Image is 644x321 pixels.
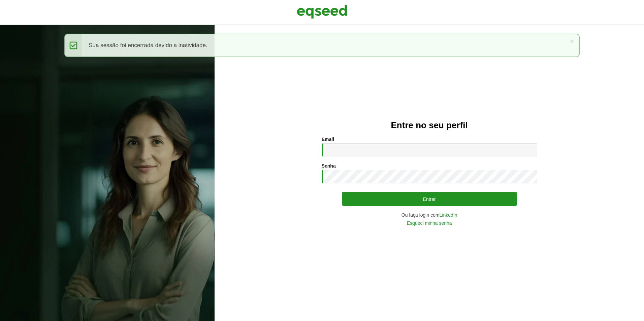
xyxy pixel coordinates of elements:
[570,38,574,45] a: ×
[64,34,580,57] div: Sua sessão foi encerrada devido a inatividade.
[297,3,347,20] img: EqSeed Logo
[407,221,452,225] a: Esqueci minha senha
[322,164,336,168] label: Senha
[342,192,517,206] button: Entrar
[228,120,631,130] h2: Entre no seu perfil
[322,213,537,217] div: Ou faça login com
[440,213,457,217] a: LinkedIn
[322,137,334,142] label: Email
